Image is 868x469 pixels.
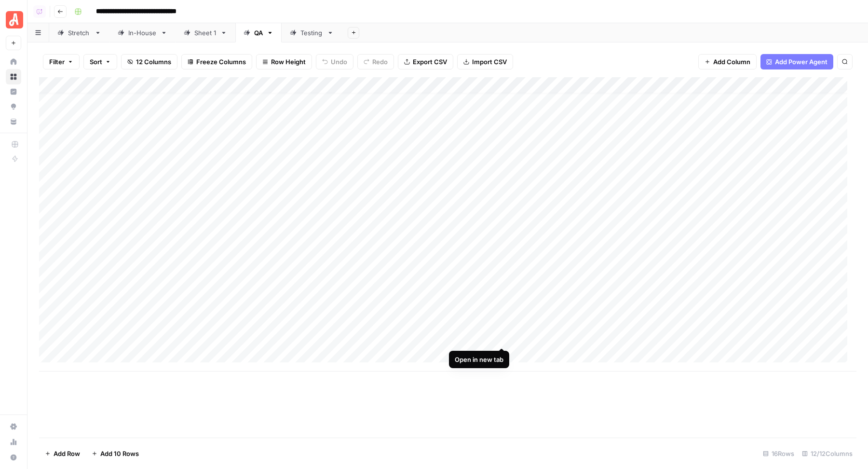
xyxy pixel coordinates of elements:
[6,84,21,99] a: Insights
[316,54,353,69] button: Undo
[49,23,109,42] a: Stretch
[398,54,453,69] button: Export CSV
[775,57,827,67] span: Add Power Agent
[6,11,23,28] img: Angi Logo
[6,450,21,465] button: Help + Support
[6,114,21,129] a: Your Data
[455,355,503,364] div: Open in new tab
[86,446,145,461] button: Add 10 Rows
[181,54,252,69] button: Freeze Columns
[698,54,757,69] button: Add Column
[798,446,856,461] div: 12/12 Columns
[372,57,388,67] span: Redo
[196,57,246,67] span: Freeze Columns
[6,54,21,69] a: Home
[68,28,91,38] div: Stretch
[83,54,117,69] button: Sort
[759,446,798,461] div: 16 Rows
[6,69,21,84] a: Browse
[39,446,86,461] button: Add Row
[235,23,282,42] a: QA
[100,449,139,458] span: Add 10 Rows
[6,434,21,450] a: Usage
[128,28,157,38] div: In-House
[6,419,21,434] a: Settings
[254,28,263,38] div: QA
[760,54,833,69] button: Add Power Agent
[90,57,102,67] span: Sort
[413,57,447,67] span: Export CSV
[472,57,507,67] span: Import CSV
[194,28,217,38] div: Sheet 1
[49,57,65,67] span: Filter
[713,57,750,67] span: Add Column
[357,54,394,69] button: Redo
[271,57,306,67] span: Row Height
[457,54,513,69] button: Import CSV
[300,28,323,38] div: Testing
[43,54,80,69] button: Filter
[6,8,21,32] button: Workspace: Angi
[256,54,312,69] button: Row Height
[54,449,80,458] span: Add Row
[109,23,176,42] a: In-House
[282,23,342,42] a: Testing
[6,99,21,114] a: Opportunities
[121,54,177,69] button: 12 Columns
[331,57,347,67] span: Undo
[136,57,171,67] span: 12 Columns
[176,23,235,42] a: Sheet 1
